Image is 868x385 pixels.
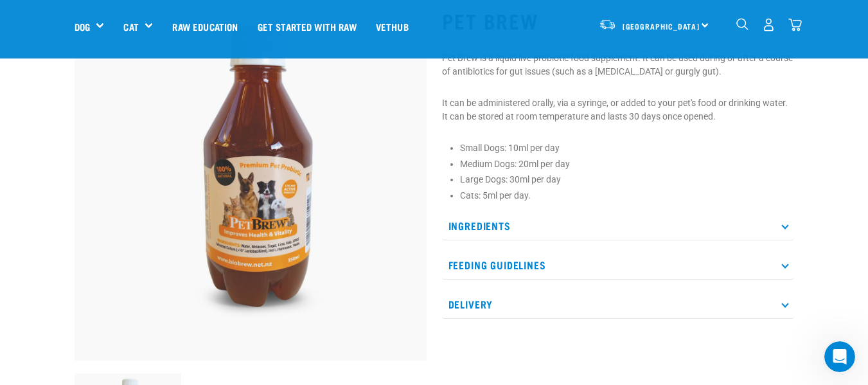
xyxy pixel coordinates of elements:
[788,18,802,31] img: home-icon@2x.png
[599,19,616,30] img: van-moving.png
[824,341,855,372] iframe: Intercom live chat
[75,8,427,361] img: 350ml Bottle Of PetBrew
[75,19,90,34] a: Dog
[442,290,794,319] p: Delivery
[442,211,794,240] p: Ingredients
[623,24,700,28] span: [GEOGRAPHIC_DATA]
[248,1,366,52] a: Get started with Raw
[460,157,794,171] li: Medium Dogs: 20ml per day
[736,18,748,30] img: home-icon-1@2x.png
[163,1,247,52] a: Raw Education
[442,96,794,123] p: It can be administered orally, via a syringe, or added to your pet's food or drinking water. It c...
[460,141,794,155] li: Small Dogs: 10ml per day
[762,18,775,31] img: user.png
[442,251,794,280] p: Feeding Guidelines
[123,19,138,34] a: Cat
[442,51,794,78] p: Pet Brew is a liquid live probiotic food supplement. It can be used during or after a course of a...
[366,1,418,52] a: Vethub
[460,189,794,202] li: Cats: 5ml per day.
[460,173,794,186] li: Large Dogs: 30ml per day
